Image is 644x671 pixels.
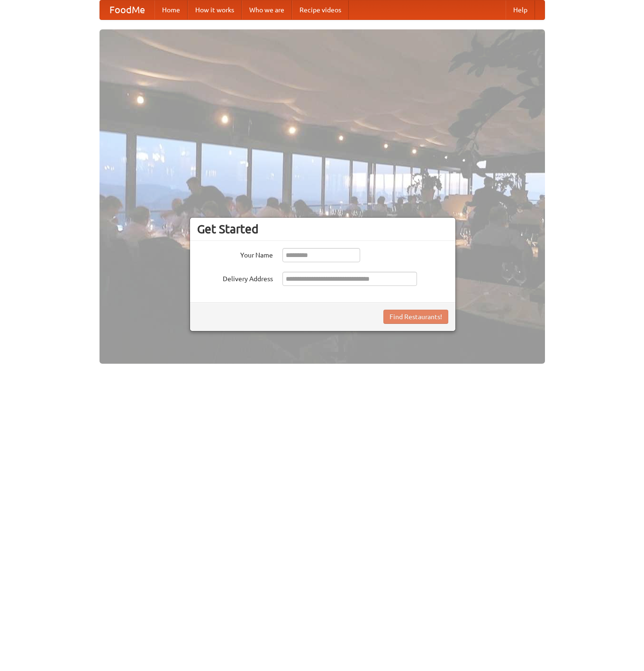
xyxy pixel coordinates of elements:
[197,272,273,284] label: Delivery Address
[292,0,349,19] a: Recipe videos
[197,248,273,260] label: Your Name
[100,0,154,19] a: FoodMe
[188,0,242,19] a: How it works
[506,0,535,19] a: Help
[383,310,448,324] button: Find Restaurants!
[197,222,448,236] h3: Get Started
[242,0,292,19] a: Who we are
[154,0,188,19] a: Home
